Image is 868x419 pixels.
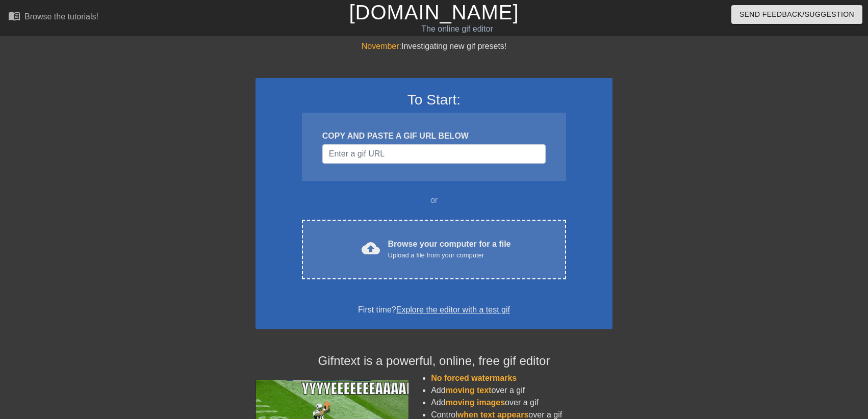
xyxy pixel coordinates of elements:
[256,354,612,369] h4: Gifntext is a powerful, online, free gif editor
[256,40,612,53] div: Investigating new gif presets!
[739,8,854,21] span: Send Feedback/Suggestion
[269,304,599,316] div: First time?
[349,1,519,23] a: [DOMAIN_NAME]
[24,12,98,21] div: Browse the tutorials!
[322,130,546,142] div: COPY AND PASTE A GIF URL BELOW
[362,239,380,257] span: cloud_upload
[731,5,862,24] button: Send Feedback/Suggestion
[457,410,529,419] span: when text appears
[322,144,546,164] input: Username
[8,10,20,22] span: menu_book
[446,386,492,395] span: moving text
[282,194,586,206] div: or
[294,23,620,35] div: The online gif editor
[362,42,401,50] span: November:
[431,374,517,382] span: No forced watermarks
[8,10,98,25] a: Browse the tutorials!
[396,305,510,314] a: Explore the editor with a test gif
[269,91,599,109] h3: To Start:
[431,397,612,409] li: Add over a gif
[431,384,612,397] li: Add over a gif
[446,398,505,407] span: moving images
[388,250,511,260] div: Upload a file from your computer
[388,238,511,260] div: Browse your computer for a file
